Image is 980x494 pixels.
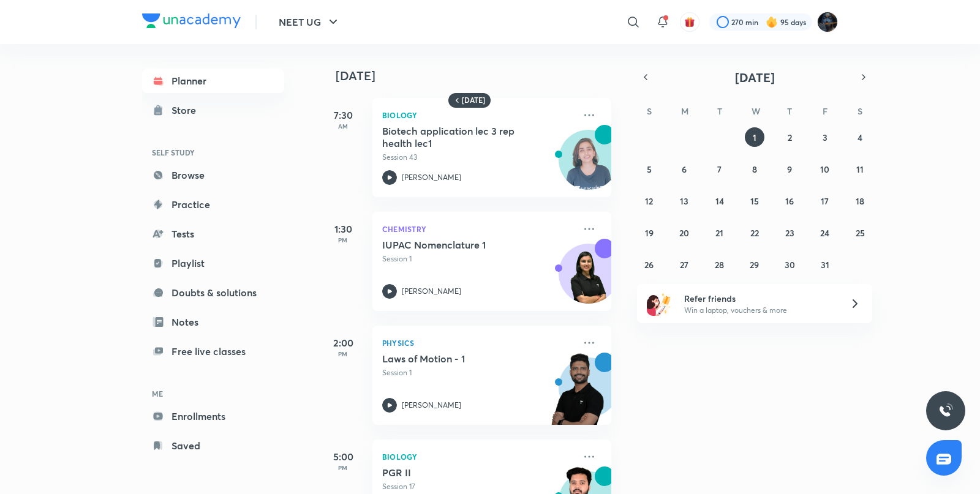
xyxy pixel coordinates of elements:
[817,12,838,32] img: Purnima Sharma
[856,195,864,207] abbr: October 18, 2025
[856,227,865,239] abbr: October 25, 2025
[745,223,764,242] button: October 22, 2025
[382,449,575,464] p: Biology
[654,69,855,86] button: [DATE]
[318,449,367,464] h5: 5:00
[938,403,953,418] img: ttu
[318,236,367,244] p: PM
[752,163,757,175] abbr: October 8, 2025
[680,12,699,32] button: avatar
[142,310,284,334] a: Notes
[715,195,724,207] abbr: October 14, 2025
[787,105,792,117] abbr: Thursday
[780,223,799,242] button: October 23, 2025
[785,195,794,207] abbr: October 16, 2025
[639,159,659,179] button: October 5, 2025
[780,191,799,211] button: October 16, 2025
[639,191,659,211] button: October 12, 2025
[785,259,795,271] abbr: October 30, 2025
[752,105,760,117] abbr: Wednesday
[674,255,694,274] button: October 27, 2025
[750,195,759,207] abbr: October 15, 2025
[710,191,729,211] button: October 14, 2025
[639,223,659,242] button: October 19, 2025
[788,132,792,143] abbr: October 2, 2025
[544,353,611,437] img: unacademy
[318,222,367,236] h5: 1:30
[382,481,575,492] p: Session 17
[780,159,799,179] button: October 9, 2025
[715,227,723,239] abbr: October 21, 2025
[142,222,284,246] a: Tests
[850,159,870,179] button: October 11, 2025
[766,16,778,28] img: streak
[682,163,687,175] abbr: October 6, 2025
[821,259,829,271] abbr: October 31, 2025
[710,255,729,274] button: October 28, 2025
[382,253,575,264] p: Session 1
[850,223,870,242] button: October 25, 2025
[142,13,241,28] img: Company Logo
[681,105,688,117] abbr: Monday
[336,69,624,83] h4: [DATE]
[142,404,284,429] a: Enrollments
[402,400,461,411] p: [PERSON_NAME]
[858,132,862,143] abbr: October 4, 2025
[318,122,367,130] p: AM
[318,464,367,471] p: PM
[142,98,284,122] a: Store
[680,195,688,207] abbr: October 13, 2025
[382,152,575,163] p: Session 43
[745,127,764,147] button: October 1, 2025
[745,191,764,211] button: October 15, 2025
[382,335,575,350] p: Physics
[644,259,654,271] abbr: October 26, 2025
[745,255,764,274] button: October 29, 2025
[142,251,284,275] a: Playlist
[674,223,694,242] button: October 20, 2025
[780,127,799,147] button: October 2, 2025
[142,69,284,93] a: Planner
[142,13,241,31] a: Company Logo
[382,222,575,236] p: Chemistry
[647,163,652,175] abbr: October 5, 2025
[142,383,284,404] h6: ME
[717,105,722,117] abbr: Tuesday
[815,255,835,274] button: October 31, 2025
[382,367,575,378] p: Session 1
[815,191,835,211] button: October 17, 2025
[735,69,775,86] span: [DATE]
[787,163,792,175] abbr: October 9, 2025
[318,350,367,357] p: PM
[674,159,694,179] button: October 6, 2025
[674,191,694,211] button: October 13, 2025
[684,17,695,28] img: avatar
[462,95,485,105] h6: [DATE]
[402,172,461,183] p: [PERSON_NAME]
[142,280,284,305] a: Doubts & solutions
[318,108,367,122] h5: 7:30
[142,163,284,187] a: Browse
[815,223,835,242] button: October 24, 2025
[382,353,535,365] h5: Laws of Motion - 1
[750,259,759,271] abbr: October 29, 2025
[785,227,794,239] abbr: October 23, 2025
[142,433,284,458] a: Saved
[639,255,659,274] button: October 26, 2025
[402,286,461,297] p: [PERSON_NAME]
[142,192,284,217] a: Practice
[645,195,653,207] abbr: October 12, 2025
[559,250,618,309] img: Avatar
[679,227,689,239] abbr: October 20, 2025
[850,191,870,211] button: October 18, 2025
[271,10,348,34] button: NEET UG
[680,259,688,271] abbr: October 27, 2025
[820,163,829,175] abbr: October 10, 2025
[559,137,618,195] img: Avatar
[647,291,671,316] img: referral
[715,259,724,271] abbr: October 28, 2025
[382,239,535,251] h5: IUPAC Nomenclature 1
[753,132,756,143] abbr: October 1, 2025
[710,223,729,242] button: October 21, 2025
[850,127,870,147] button: October 4, 2025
